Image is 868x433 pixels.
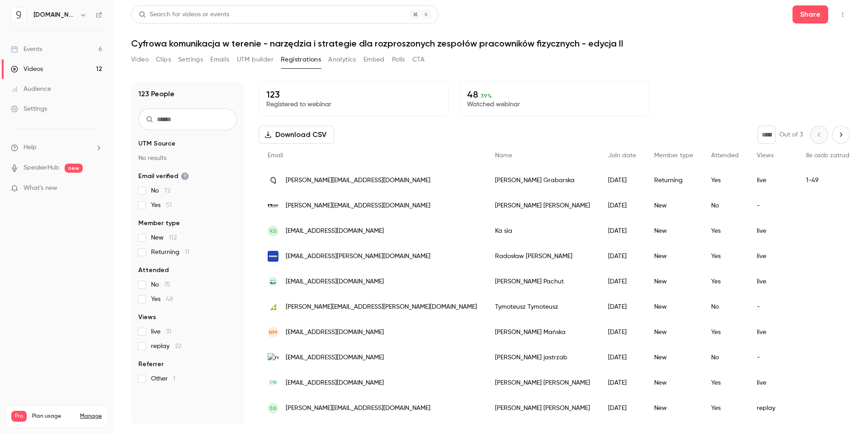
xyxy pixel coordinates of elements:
button: Embed [363,52,385,67]
div: New [645,294,702,320]
div: New [645,345,702,370]
span: [EMAIL_ADDRESS][DOMAIN_NAME] [286,277,384,287]
div: New [645,395,702,421]
span: NM [269,328,277,336]
div: New [645,269,702,294]
a: Manage [80,413,102,420]
h1: 123 People [138,89,175,99]
p: 48 [467,89,642,100]
div: [PERSON_NAME] [PERSON_NAME] [486,193,599,218]
img: develia.pl [268,301,278,312]
div: Yes [702,244,748,269]
p: No results [138,154,237,163]
span: Member type [654,152,693,159]
span: 72 [164,188,170,194]
span: [EMAIL_ADDRESS][DOMAIN_NAME] [286,226,384,236]
img: weekly.pl [268,175,278,186]
div: New [645,320,702,345]
p: 123 [266,89,441,100]
span: [EMAIL_ADDRESS][DOMAIN_NAME] [286,328,384,337]
p: Watched webinar [467,100,642,109]
img: remarbudownictwo.pl [268,353,278,362]
span: [PERSON_NAME][EMAIL_ADDRESS][DOMAIN_NAME] [286,176,430,185]
div: Settings [11,104,47,113]
div: [PERSON_NAME] Mańska [486,320,599,345]
div: Audience [11,85,51,94]
span: UTM Source [138,139,175,148]
div: New [645,244,702,269]
span: Email verified [138,172,189,181]
button: Next page [832,126,850,144]
span: Name [495,152,512,159]
li: help-dropdown-opener [11,143,102,152]
span: New [151,233,177,242]
span: Ks [270,227,277,235]
div: New [645,193,702,218]
button: Registrations [281,52,321,67]
span: Other [151,374,175,383]
div: [DATE] [599,345,645,370]
span: Plan usage [32,413,75,420]
div: replay [748,395,797,421]
span: [EMAIL_ADDRESS][DOMAIN_NAME] [286,378,384,388]
div: [PERSON_NAME] [PERSON_NAME] [486,395,599,421]
span: What's new [24,184,57,193]
span: Member type [138,219,180,228]
span: replay [151,342,181,351]
span: Attended [711,152,739,159]
div: live [748,168,797,193]
span: [PERSON_NAME][EMAIL_ADDRESS][DOMAIN_NAME] [286,404,430,413]
div: Yes [702,218,748,244]
div: [DATE] [599,370,645,395]
p: Registered to webinar [266,100,441,109]
p: Out of 3 [779,130,803,139]
div: Yes [702,168,748,193]
span: Views [757,152,774,159]
button: Emails [210,52,229,67]
img: agroeko.com.pl [268,276,278,287]
button: Share [793,5,828,24]
div: No [702,294,748,320]
button: CTA [412,52,425,67]
img: quico.io [11,8,26,22]
div: [PERSON_NAME] [PERSON_NAME] [486,370,599,395]
button: Clips [156,52,171,67]
img: gmsil.com [268,200,278,211]
span: SS [269,404,277,412]
div: Events [11,45,42,54]
div: New [645,218,702,244]
span: [EMAIL_ADDRESS][DOMAIN_NAME] [286,353,384,362]
button: Top Bar Actions [835,7,850,22]
span: 22 [175,343,181,349]
img: erb-pods.com [268,377,278,388]
button: Settings [178,52,203,67]
button: Polls [392,52,405,67]
div: Returning [645,168,702,193]
span: No [151,186,170,195]
span: 39 % [481,93,492,99]
span: new [65,164,83,173]
div: live [748,244,797,269]
span: 11 [185,249,189,255]
a: SpeakerHub [24,163,59,173]
div: [DATE] [599,193,645,218]
span: 1 [173,376,175,382]
div: [DATE] [599,168,645,193]
span: live [151,327,171,336]
button: Video [131,52,149,67]
span: Returning [151,248,189,257]
div: [PERSON_NAME] Pachut [486,269,599,294]
span: 51 [166,202,172,208]
div: - [748,345,797,370]
span: 75 [164,282,170,288]
button: Analytics [328,52,356,67]
section: facet-groups [138,139,237,383]
div: [DATE] [599,218,645,244]
span: No [151,280,170,289]
div: Yes [702,320,748,345]
h1: Cyfrowa komunikacja w terenie - narzędzia i strategie dla rozproszonych zespołów pracowników fizy... [131,38,850,49]
div: [DATE] [599,294,645,320]
span: Email [268,152,283,159]
button: Download CSV [259,126,334,144]
div: [DATE] [599,269,645,294]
